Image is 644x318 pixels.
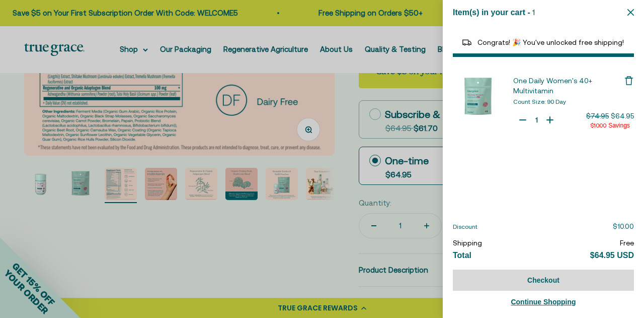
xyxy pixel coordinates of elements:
[513,76,624,96] a: One Daily Women's 40+ Multivitamin
[590,122,606,129] span: $10.00
[611,112,634,120] span: $64.95
[453,251,471,260] span: Total
[586,112,609,120] span: $74.95
[531,115,541,125] input: Quantity for One Daily Women's 40+ Multivitamin
[461,36,473,48] img: Reward bar icon image
[511,298,576,306] span: Continue Shopping
[513,77,592,95] span: One Daily Women's 40+ Multivitamin
[613,222,634,230] span: $10.00
[453,239,482,247] span: Shipping
[608,122,630,129] span: Savings
[532,8,535,17] span: 1
[620,239,634,247] span: Free
[627,8,634,17] button: Close
[590,251,634,260] span: $64.95 USD
[453,72,503,122] img: One Daily Women&#39;s 40+ Multivitamin - 90 Day
[453,296,634,308] a: Continue Shopping
[477,38,624,46] span: Congrats! 🎉 You've unlocked free shipping!
[453,8,530,17] span: Item(s) in your cart -
[624,76,634,86] button: Remove One Daily Women's 40+ Multivitamin
[513,98,566,105] span: Count Size: 90 Day
[453,270,634,291] button: Checkout
[453,223,477,230] span: Discount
